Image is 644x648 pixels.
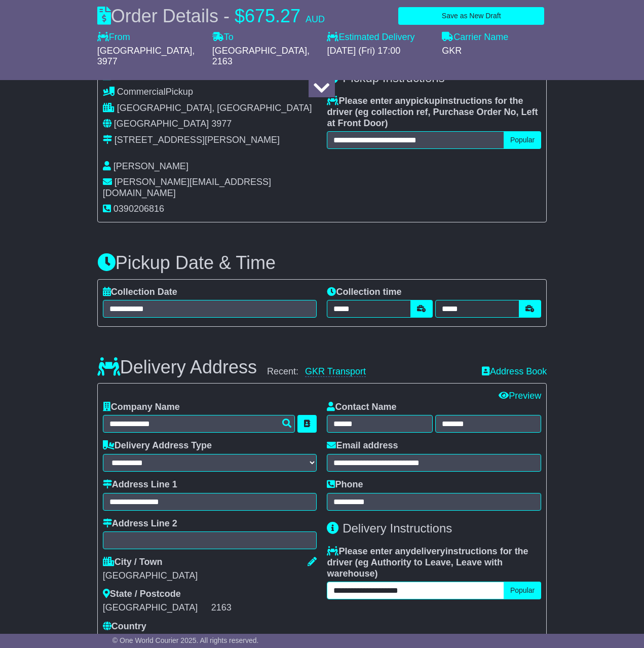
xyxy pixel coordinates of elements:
[442,46,547,57] div: GKR
[327,557,502,579] span: eg Authority to Leave, Leave with warehouse
[327,107,538,128] span: eg collection ref, Purchase Order No, Left at Front Door
[482,366,547,376] a: Address Book
[235,6,245,26] span: $
[327,440,398,451] label: Email address
[267,366,472,377] div: Recent:
[504,582,541,599] button: Popular
[212,46,307,56] span: [GEOGRAPHIC_DATA]
[112,636,259,644] span: © One World Courier 2025. All rights reserved.
[327,546,541,579] label: Please enter any instructions for the driver ( )
[97,46,192,56] span: [GEOGRAPHIC_DATA]
[411,96,440,106] span: pickup
[343,521,452,535] span: Delivery Instructions
[103,177,271,198] span: [PERSON_NAME][EMAIL_ADDRESS][DOMAIN_NAME]
[103,87,317,98] div: Pickup
[103,479,177,490] label: Address Line 1
[103,589,181,600] label: State / Postcode
[114,119,209,129] span: [GEOGRAPHIC_DATA]
[327,96,541,129] label: Please enter any instructions for the driver ( )
[103,570,317,582] div: [GEOGRAPHIC_DATA]
[113,204,164,214] span: 0390206816
[212,32,234,43] label: To
[327,287,401,298] label: Collection time
[103,518,177,529] label: Address Line 2
[327,46,432,57] div: [DATE] (Fri) 17:00
[97,357,257,377] h3: Delivery Address
[97,5,325,27] div: Order Details -
[103,602,209,614] div: [GEOGRAPHIC_DATA]
[97,253,547,273] h3: Pickup Date & Time
[211,119,232,129] span: 3977
[327,479,363,490] label: Phone
[504,131,541,149] button: Popular
[327,32,432,43] label: Estimated Delivery
[97,46,195,67] span: , 3977
[103,557,163,568] label: City / Town
[117,103,312,113] span: [GEOGRAPHIC_DATA], [GEOGRAPHIC_DATA]
[212,46,310,67] span: , 2163
[411,546,445,556] span: delivery
[103,440,212,451] label: Delivery Address Type
[398,7,544,25] button: Save as New Draft
[103,621,146,632] label: Country
[306,14,325,24] span: AUD
[327,402,396,413] label: Contact Name
[103,287,177,298] label: Collection Date
[103,402,180,413] label: Company Name
[211,602,317,614] div: 2163
[499,391,541,401] a: Preview
[305,366,366,377] a: GKR Transport
[115,135,280,146] div: [STREET_ADDRESS][PERSON_NAME]
[113,161,188,171] span: [PERSON_NAME]
[97,32,130,43] label: From
[245,6,300,26] span: 675.27
[442,32,508,43] label: Carrier Name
